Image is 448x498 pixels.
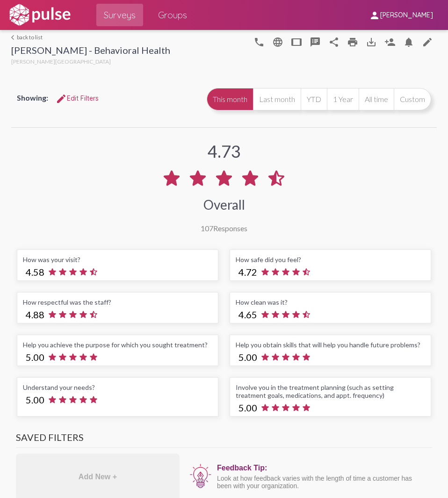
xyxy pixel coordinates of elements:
[48,90,106,107] button: Edit FiltersEdit Filters
[236,256,425,264] div: How safe did you feel?
[56,94,99,103] span: Edit Filters
[394,88,431,110] button: Custom
[310,37,321,48] mat-icon: speaker_notes
[306,32,325,51] button: speaker_notes
[238,309,257,320] span: 4.65
[291,37,302,48] mat-icon: tablet
[361,6,441,23] button: [PERSON_NAME]
[250,32,268,51] button: language
[272,37,283,48] mat-icon: language
[236,383,425,399] div: Involve you in the treatment planning (such as setting treatment goals, medications, and appt. fr...
[381,32,399,51] button: Person
[23,256,212,264] div: How was your visit?
[238,402,257,413] span: 5.00
[301,88,327,110] button: YTD
[23,341,212,349] div: Help you achieve the purpose for which you sought treatment?
[11,34,170,41] a: back to list
[328,37,340,48] mat-icon: Share
[96,4,143,26] a: Surveys
[380,11,433,20] span: [PERSON_NAME]
[151,4,195,26] a: Groups
[422,37,433,48] mat-icon: edit
[201,224,213,233] span: 107
[268,32,287,51] button: language
[207,88,253,110] button: This month
[384,37,396,48] mat-icon: Person
[23,298,212,306] div: How respectful was the staff?
[26,394,44,405] span: 5.00
[369,10,380,21] mat-icon: person
[203,197,245,212] div: Overall
[23,383,212,391] div: Understand your needs?
[236,298,425,306] div: How clean was it?
[16,432,432,448] h3: Saved Filters
[26,352,44,363] span: 5.00
[343,32,362,51] a: print
[158,7,187,23] span: Groups
[17,93,48,102] span: Showing:
[104,7,136,23] span: Surveys
[238,266,257,278] span: 4.72
[362,32,381,51] button: Download
[327,88,359,110] button: 1 Year
[399,32,418,51] button: Bell
[201,224,247,233] div: Responses
[217,475,427,490] div: Look at how feedback varies with the length of time a customer has been with your organization.
[403,37,414,48] mat-icon: Bell
[11,44,170,58] div: [PERSON_NAME] - Behavioral Health
[236,341,425,349] div: Help you obtain skills that will help you handle future problems?
[56,93,67,104] mat-icon: Edit Filters
[253,88,301,110] button: Last month
[347,37,358,48] mat-icon: print
[11,35,17,40] mat-icon: arrow_back_ios
[366,37,377,48] mat-icon: Download
[287,32,306,51] button: tablet
[26,309,44,320] span: 4.88
[7,3,72,27] img: white-logo.svg
[11,58,111,65] span: [PERSON_NAME][GEOGRAPHIC_DATA]
[189,463,212,489] img: icon12.png
[325,32,343,51] button: Share
[253,37,265,48] mat-icon: language
[217,464,427,472] div: Feedback Tip:
[359,88,394,110] button: All time
[26,266,44,278] span: 4.58
[238,352,257,363] span: 5.00
[418,32,437,51] a: edit
[208,141,241,161] div: 4.73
